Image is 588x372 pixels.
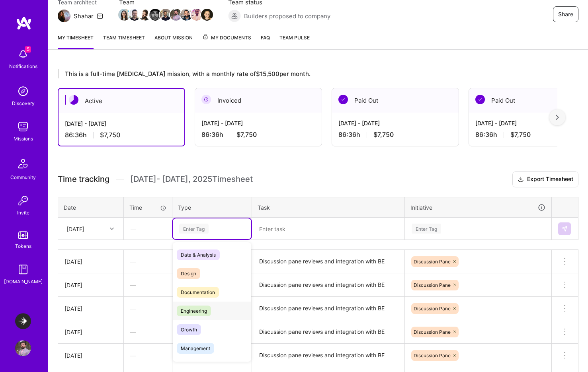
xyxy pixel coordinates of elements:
[14,134,33,143] div: Missions
[15,83,31,99] img: discovery
[103,33,145,49] a: Team timesheet
[66,224,84,233] div: [DATE]
[58,33,94,49] a: My timesheet
[118,9,130,21] img: Team Member Avatar
[16,16,32,30] img: logo
[124,275,172,296] div: —
[561,226,568,232] img: Submit
[74,12,94,20] div: Shahar
[124,298,172,319] div: —
[160,9,172,21] img: Team Member Avatar
[64,304,117,313] div: [DATE]
[414,329,451,335] span: Discussion Pane
[252,197,405,218] th: Task
[154,33,193,49] a: About Mission
[253,274,404,296] textarea: Discussion pane reviews and integration with BE
[556,115,559,120] img: right
[13,313,33,329] a: LaunchDarkly: Experimentation Delivery Team
[201,9,213,21] img: Team Member Avatar
[59,89,184,113] div: Active
[201,130,315,139] div: 86:36 h
[201,119,315,127] div: [DATE] - [DATE]
[15,340,31,356] img: User Avatar
[177,249,220,260] span: Data & Analysis
[124,345,172,366] div: —
[202,33,251,42] span: My Documents
[181,8,191,21] a: Team Member Avatar
[202,33,251,49] a: My Documents
[64,257,117,266] div: [DATE]
[179,222,209,235] div: Enter Tag
[279,33,310,49] a: Team Pulse
[191,9,203,21] img: Team Member Avatar
[15,119,31,134] img: teamwork
[553,6,578,22] button: Share
[14,154,33,173] img: Community
[195,88,322,113] div: Invoiced
[9,62,37,70] div: Notifications
[177,306,211,316] span: Engineering
[65,131,178,139] div: 86:36 h
[64,351,117,360] div: [DATE]
[160,8,171,21] a: Team Member Avatar
[177,287,219,298] span: Documentation
[64,281,117,289] div: [DATE]
[110,227,114,231] i: icon Chevron
[124,251,172,272] div: —
[170,9,182,21] img: Team Member Avatar
[69,95,78,105] img: Active
[414,353,451,358] span: Discussion Pane
[10,173,36,181] div: Community
[180,9,192,21] img: Team Member Avatar
[172,197,252,218] th: Type
[236,130,257,139] span: $7,750
[177,268,200,279] span: Design
[119,8,129,21] a: Team Member Avatar
[410,203,546,212] div: Initiative
[15,313,31,329] img: LaunchDarkly: Experimentation Delivery Team
[140,8,150,21] a: Team Member Avatar
[58,10,70,22] img: Team Architect
[253,345,404,366] textarea: Discussion pane reviews and integration with BE
[129,8,140,21] a: Team Member Avatar
[475,95,485,104] img: Paid Out
[15,193,31,208] img: Invite
[64,328,117,336] div: [DATE]
[510,130,531,139] span: $7,750
[177,343,214,354] span: Management
[177,324,201,335] span: Growth
[412,222,441,235] div: Enter Tag
[15,242,31,250] div: Tokens
[12,99,35,107] div: Discovery
[129,9,141,21] img: Team Member Avatar
[17,208,29,217] div: Invite
[124,321,172,343] div: —
[58,174,109,184] span: Time tracking
[261,33,270,49] a: FAQ
[15,46,31,62] img: bell
[150,8,160,21] a: Team Member Avatar
[124,218,172,239] div: —
[518,175,524,184] i: icon Download
[149,9,161,21] img: Team Member Avatar
[25,46,31,53] span: 5
[171,8,181,21] a: Team Member Avatar
[228,10,241,22] img: Builders proposed to company
[97,13,103,19] i: icon Mail
[100,131,120,139] span: $7,750
[191,8,202,21] a: Team Member Avatar
[18,231,28,239] img: tokens
[58,197,124,218] th: Date
[332,88,459,113] div: Paid Out
[512,171,578,187] button: Export Timesheet
[4,277,43,286] div: [DOMAIN_NAME]
[338,130,452,139] div: 86:36 h
[253,298,404,319] textarea: Discussion pane reviews and integration with BE
[338,95,348,104] img: Paid Out
[139,9,151,21] img: Team Member Avatar
[65,119,178,128] div: [DATE] - [DATE]
[253,321,404,343] textarea: Discussion pane reviews and integration with BE
[202,8,212,21] a: Team Member Avatar
[338,119,452,127] div: [DATE] - [DATE]
[13,340,33,356] a: User Avatar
